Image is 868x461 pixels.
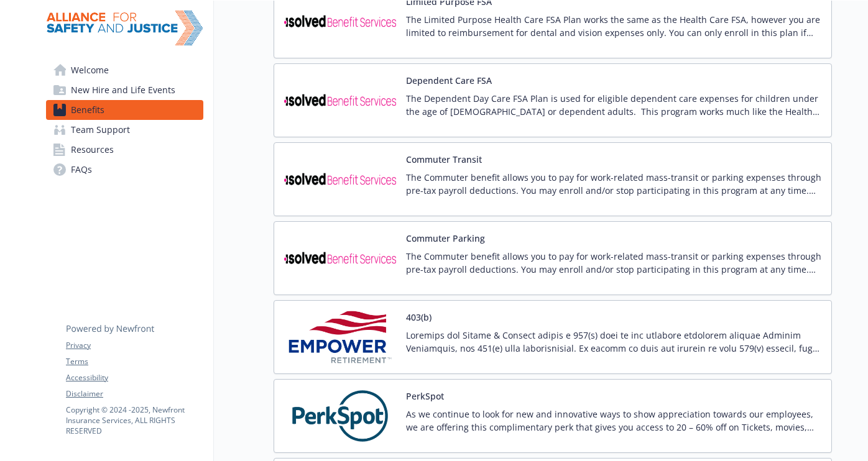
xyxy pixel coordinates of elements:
button: Dependent Care FSA [406,74,492,87]
span: New Hire and Life Events [71,80,175,100]
p: The Limited Purpose Health Care FSA Plan works the same as the Health Care FSA, however you are l... [406,13,821,39]
a: Welcome [46,60,203,80]
p: As we continue to look for new and innovative ways to show appreciation towards our employees, we... [406,408,821,434]
a: Accessibility [66,372,203,383]
a: Disclaimer [66,388,203,399]
a: Terms [66,356,203,367]
button: Commuter Parking [406,232,485,245]
button: 403(b) [406,311,432,324]
img: iSolved Benefit Services carrier logo [284,74,396,127]
p: The Dependent Day Care FSA Plan is used for eligible dependent care expenses for children under t... [406,92,821,118]
button: Commuter Transit [406,153,482,166]
a: Benefits [46,100,203,120]
span: Resources [71,140,114,160]
p: Copyright © 2024 - 2025 , Newfront Insurance Services, ALL RIGHTS RESERVED [66,404,203,436]
p: The Commuter benefit allows you to pay for work-related mass-transit or parking expenses through ... [406,171,821,197]
img: iSolved Benefit Services carrier logo [284,232,396,285]
img: Empower Retirement carrier logo [284,311,396,363]
a: Privacy [66,340,203,351]
a: New Hire and Life Events [46,80,203,100]
span: Team Support [71,120,130,140]
span: FAQs [71,160,92,180]
span: Benefits [71,100,104,120]
a: Resources [46,140,203,160]
a: FAQs [46,160,203,180]
img: PerkSpot carrier logo [284,390,396,442]
a: Team Support [46,120,203,140]
img: iSolved Benefit Services carrier logo [284,153,396,206]
p: The Commuter benefit allows you to pay for work-related mass-transit or parking expenses through ... [406,250,821,276]
button: PerkSpot [406,390,444,403]
p: Loremips dol Sitame & Consect adipis e 957(s) doei te inc utlabore etdolorem aliquae Adminim Veni... [406,329,821,355]
span: Welcome [71,60,109,80]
